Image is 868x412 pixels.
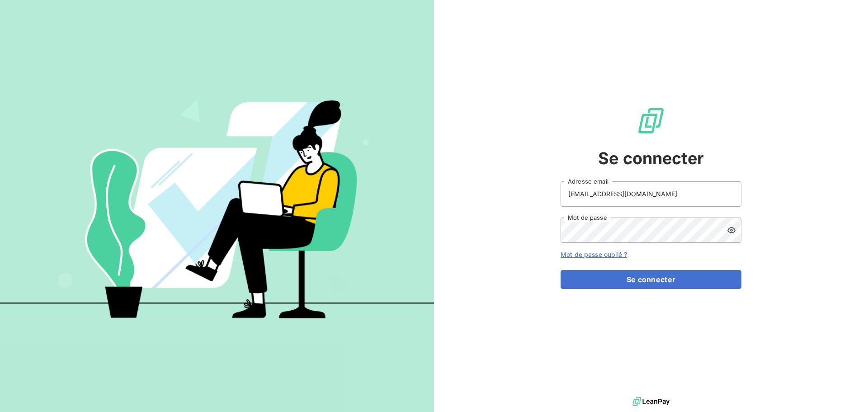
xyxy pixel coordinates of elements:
[632,395,670,408] img: logo
[561,251,627,258] a: Mot de passe oublié ?
[598,146,704,170] span: Se connecter
[561,181,741,207] input: placeholder
[561,270,741,289] button: Se connecter
[637,106,665,135] img: Logo LeanPay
